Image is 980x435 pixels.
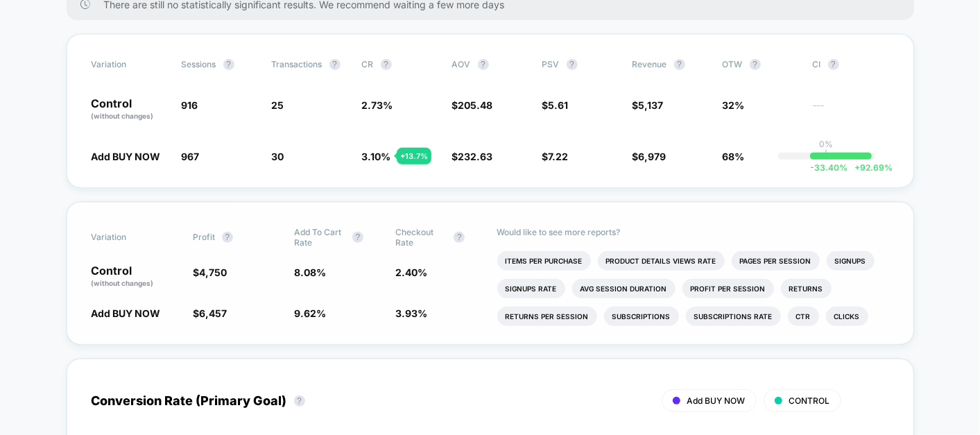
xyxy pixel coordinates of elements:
span: 8.08 % [294,266,326,278]
span: 6,457 [199,307,227,319]
li: Items Per Purchase [497,251,591,271]
span: Profit [193,232,215,242]
span: $ [633,151,667,162]
span: 30 [272,151,284,162]
li: Profit Per Session [682,279,774,298]
span: (without changes) [92,112,154,120]
p: 0% [820,139,834,149]
li: Subscriptions [604,307,679,326]
span: 5.61 [549,99,569,111]
span: Add To Cart Rate [294,227,345,248]
button: ? [478,59,489,70]
button: ? [828,59,839,70]
li: Avg Session Duration [572,279,676,298]
span: $ [542,99,569,111]
span: 25 [272,99,284,111]
span: 4,750 [199,266,227,278]
button: ? [454,232,465,243]
li: Clicks [826,307,868,326]
span: $ [193,307,227,319]
button: ? [674,59,685,70]
span: PSV [542,59,560,69]
span: Variation [92,227,168,248]
span: 205.48 [458,99,493,111]
span: 3.10 % [362,151,391,162]
li: Returns Per Session [497,307,597,326]
span: $ [633,99,664,111]
span: 5,137 [639,99,664,111]
span: Add BUY NOW [92,151,161,162]
span: Add BUY NOW [687,395,746,406]
li: Product Details Views Rate [598,251,725,271]
span: 2.73 % [362,99,393,111]
span: $ [542,151,569,162]
p: Control [92,98,168,121]
span: 32% [723,99,745,111]
span: 232.63 [458,151,493,162]
span: 2.40 % [395,266,427,278]
button: ? [381,59,392,70]
li: Pages Per Session [732,251,820,271]
span: -33.40 % [810,162,848,173]
li: Signups Rate [497,279,565,298]
button: ? [294,395,305,407]
span: $ [452,99,493,111]
button: ? [750,59,761,70]
span: 7.22 [549,151,569,162]
span: + [854,162,860,173]
span: OTW [723,59,799,70]
span: 3.93 % [395,307,427,319]
span: 92.69 % [848,162,893,173]
span: (without changes) [92,279,154,287]
span: Checkout Rate [395,227,447,248]
button: ? [352,232,363,243]
li: Subscriptions Rate [686,307,781,326]
span: Variation [92,59,168,70]
span: Revenue [633,59,667,69]
span: Sessions [182,59,216,69]
span: $ [193,266,227,278]
span: Transactions [272,59,323,69]
span: CI [813,59,889,70]
button: ? [329,59,341,70]
p: | [825,149,828,160]
p: Would like to see more reports? [497,227,889,237]
div: + 13.7 % [397,148,431,164]
span: Add BUY NOW [92,307,161,319]
span: 68% [723,151,745,162]
span: 967 [182,151,200,162]
button: ? [567,59,578,70]
span: 9.62 % [294,307,326,319]
span: $ [452,151,493,162]
span: --- [813,101,889,121]
span: CONTROL [789,395,830,406]
span: AOV [452,59,471,69]
li: Signups [827,251,875,271]
button: ? [223,59,234,70]
span: CR [362,59,374,69]
span: 6,979 [639,151,667,162]
button: ? [222,232,233,243]
li: Returns [781,279,832,298]
p: Control [92,265,179,289]
li: Ctr [788,307,819,326]
span: 916 [182,99,198,111]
